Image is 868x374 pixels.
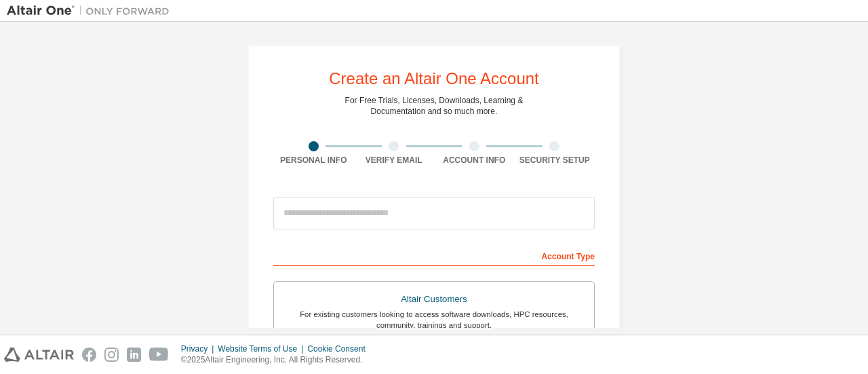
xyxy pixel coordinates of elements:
div: For Free Trials, Licenses, Downloads, Learning & Documentation and so much more. [345,95,524,117]
div: Cookie Consent [307,343,373,354]
img: instagram.svg [104,348,119,362]
div: Verify Email [354,155,435,166]
img: linkedin.svg [127,348,141,362]
img: altair_logo.svg [4,348,74,362]
img: facebook.svg [82,348,96,362]
div: Altair Customers [282,290,586,309]
div: Account Type [273,244,595,266]
div: Personal Info [273,155,354,166]
div: Create an Altair One Account [329,71,539,87]
p: © 2025 Altair Engineering, Inc. All Rights Reserved. [181,354,374,366]
img: Altair One [7,4,176,18]
div: Account Info [434,155,515,166]
div: Security Setup [515,155,595,166]
div: For existing customers looking to access software downloads, HPC resources, community, trainings ... [282,309,586,331]
div: Website Terms of Use [218,343,307,354]
img: youtube.svg [149,348,169,362]
div: Privacy [181,343,218,354]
